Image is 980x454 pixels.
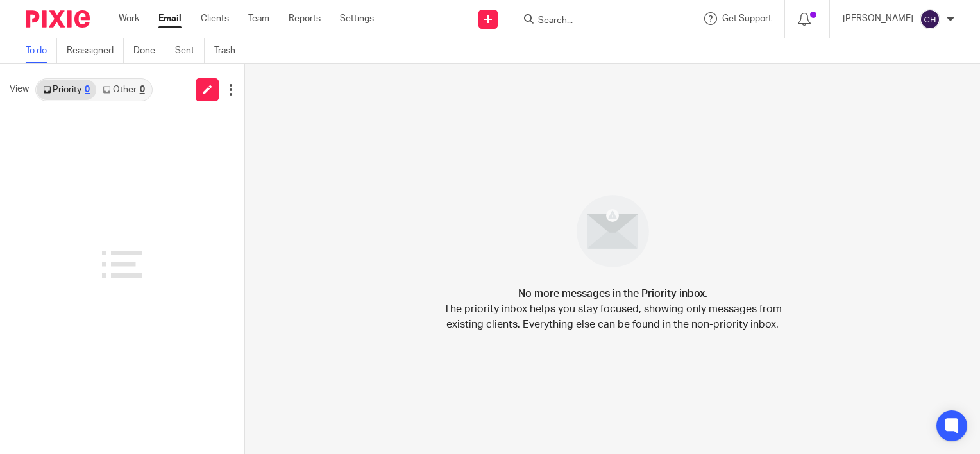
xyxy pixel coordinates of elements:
a: Done [133,38,165,63]
a: Email [158,12,182,25]
a: Settings [340,12,374,25]
p: The priority inbox helps you stay focused, showing only messages from existing clients. Everythin... [443,301,782,332]
h4: No more messages in the Priority inbox. [518,286,707,301]
a: Trash [214,38,245,63]
img: image [568,187,657,276]
a: Other0 [96,80,151,100]
input: Search [537,15,652,27]
div: 0 [140,85,145,94]
div: 0 [85,85,90,94]
a: Reassigned [67,38,124,63]
a: Priority0 [37,80,96,100]
span: View [10,83,29,96]
p: [PERSON_NAME] [843,12,913,25]
a: To do [26,38,57,63]
a: Reports [289,12,321,25]
a: Sent [175,38,205,63]
a: Work [119,12,139,25]
a: Team [248,12,269,25]
img: Pixie [26,10,90,28]
img: svg%3E [920,9,940,29]
span: Get Support [722,14,772,23]
a: Clients [201,12,229,25]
